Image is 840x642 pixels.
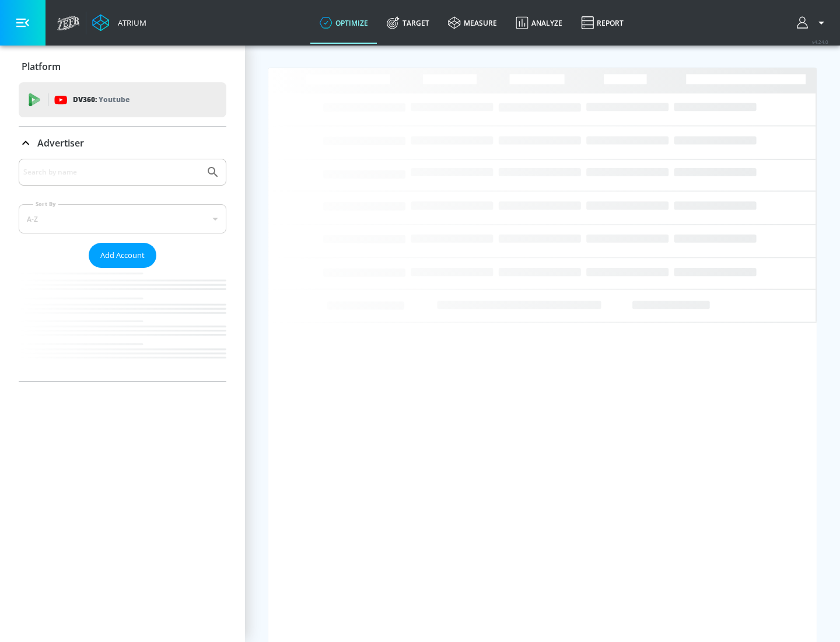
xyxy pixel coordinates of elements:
div: Atrium [113,18,146,28]
a: Report [572,2,633,44]
input: Search by name [23,165,200,180]
div: A-Z [19,204,226,233]
p: DV360: [73,93,129,106]
a: Atrium [92,14,146,32]
button: Add Account [89,243,156,268]
a: Target [377,2,439,44]
a: Analyze [506,2,572,44]
span: Add Account [100,249,145,262]
label: Sort By [33,200,58,208]
div: Platform [19,50,226,83]
a: optimize [310,2,377,44]
p: Advertiser [37,137,84,149]
p: Youtube [99,93,129,106]
a: measure [439,2,506,44]
div: DV360: Youtube [19,82,226,117]
p: Platform [22,60,61,73]
span: v 4.24.0 [812,39,828,45]
div: Advertiser [19,127,226,159]
div: Advertiser [19,159,226,381]
nav: list of Advertiser [19,268,226,381]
